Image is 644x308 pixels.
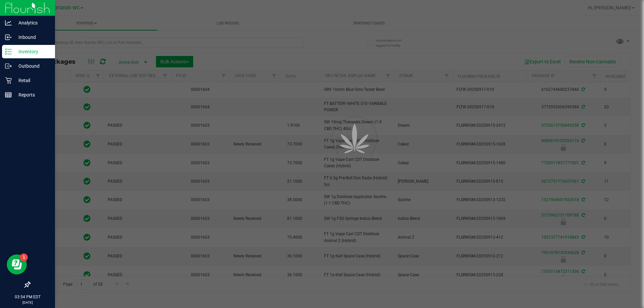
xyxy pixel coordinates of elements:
iframe: Resource center unread badge [20,253,28,261]
p: [DATE] [3,300,52,305]
iframe: Resource center [7,254,27,274]
p: Retail [12,76,52,84]
inline-svg: Analytics [5,19,12,26]
p: Inbound [12,33,52,41]
p: 03:54 PM EDT [3,294,52,300]
p: Reports [12,91,52,99]
p: Inventory [12,48,52,56]
p: Analytics [12,19,52,27]
inline-svg: Inbound [5,34,12,41]
inline-svg: Inventory [5,48,12,55]
inline-svg: Outbound [5,63,12,69]
inline-svg: Reports [5,91,12,98]
inline-svg: Retail [5,77,12,84]
p: Outbound [12,62,52,70]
